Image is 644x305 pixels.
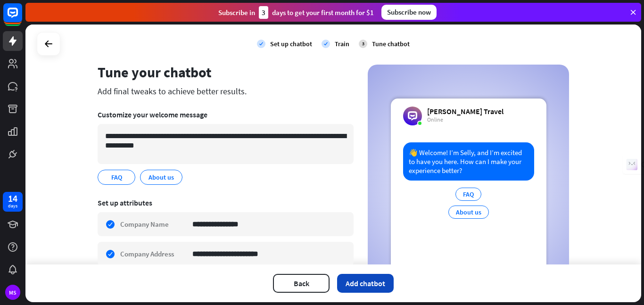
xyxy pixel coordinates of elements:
div: [PERSON_NAME] Travel [427,107,504,116]
div: Tune your chatbot [98,63,354,81]
a: 14 days [3,192,23,212]
div: Subscribe now [381,5,437,20]
span: About us [148,172,175,182]
div: 3 [259,6,268,19]
div: 3 [359,40,367,48]
div: About us [448,206,489,219]
span: FAQ [110,172,123,182]
button: Open LiveChat chat widget [8,4,36,32]
div: MS [5,285,20,300]
div: Set up chatbot [270,40,312,48]
div: Add final tweaks to achieve better results. [98,86,354,97]
div: Online [427,116,504,124]
div: days [8,203,17,209]
div: 👋 Welcome! I’m Selly, and I’m excited to have you here. How can I make your experience better? [403,142,534,181]
div: Subscribe in days to get your first month for $1 [218,6,374,19]
button: Add chatbot [337,274,394,293]
div: 14 [8,194,17,203]
div: Set up attributes [98,198,354,207]
div: Train [335,40,349,48]
i: check [322,40,330,48]
div: Tune chatbot [372,40,410,48]
div: Customize your welcome message [98,110,354,119]
button: Back [273,274,330,293]
i: check [257,40,265,48]
div: FAQ [455,188,481,201]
